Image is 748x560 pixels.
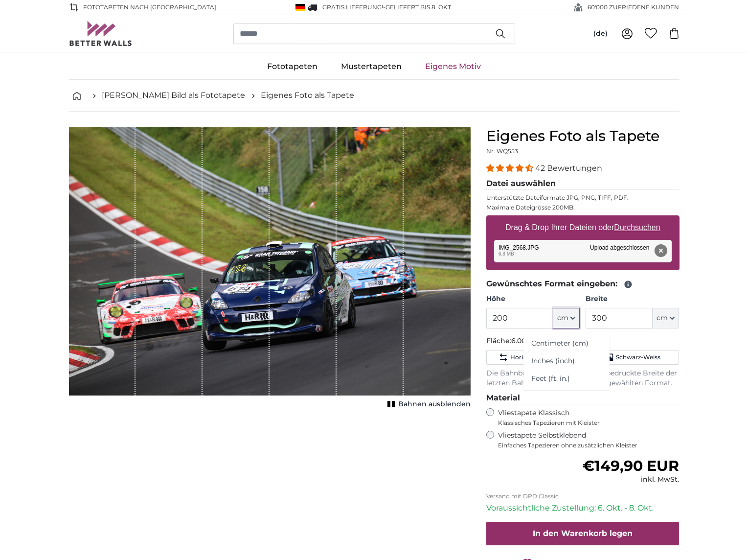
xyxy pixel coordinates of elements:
[102,90,246,101] a: [PERSON_NAME] Bild als Fototapete
[261,90,355,101] a: Eigenes Foto als Tapete
[653,308,679,328] button: cm
[486,294,580,304] label: Höhe
[69,80,680,112] nav: breadcrumbs
[486,492,680,500] p: Versand mit DPD Classic
[523,335,610,352] a: Centimeter (cm)
[616,353,660,361] span: Schwarz-Weiss
[383,3,453,11] span: -
[533,529,633,538] span: In den Warenkorb legen
[322,3,383,11] span: GRATIS Lieferung!
[498,419,671,427] span: Klassisches Tapezieren mit Kleister
[557,313,568,323] span: cm
[553,308,580,328] button: cm
[486,502,680,514] p: Voraussichtliche Zustellung: 6. Okt. - 8. Okt.
[614,223,660,232] u: Durchsuchen
[486,392,680,404] legend: Material
[511,336,536,345] span: 6.00m²
[583,475,679,485] div: inkl. MwSt.
[385,3,453,11] span: Geliefert bis 8. Okt.
[486,178,680,190] legend: Datei auswählen
[486,369,680,388] p: Die Bahnbreite beträgt 50 cm. Die bedruckte Breite der letzten Bahn ergibt sich aus Ihrem gewählt...
[486,336,680,346] p: Fläche:
[385,397,471,411] button: Bahnen ausblenden
[523,352,610,370] a: Inches (inch)
[657,313,668,323] span: cm
[486,194,680,202] p: Unterstützte Dateiformate JPG, PNG, TIFF, PDF.
[486,204,680,211] p: Maximale Dateigrösse 200MB.
[510,353,567,361] span: Horizontal spiegeln
[69,127,471,411] div: 1 of 1
[535,163,602,173] span: 42 Bewertungen
[583,457,679,475] span: €149,90 EUR
[398,399,471,409] span: Bahnen ausblenden
[498,408,671,427] label: Vliestapete Klassisch
[586,294,679,304] label: Breite
[413,54,493,79] a: Eigenes Motiv
[498,442,680,449] span: Einfaches Tapezieren ohne zusätzlichen Kleister
[501,218,664,237] label: Drag & Drop Ihrer Dateien oder
[486,278,680,290] legend: Gewünschtes Format eingeben:
[486,127,680,145] h1: Eigenes Foto als Tapete
[586,25,615,43] button: (de)
[329,54,413,79] a: Mustertapeten
[486,163,535,173] span: 4.38 stars
[295,4,305,11] img: Deutschland
[486,147,518,155] span: Nr. WQ553
[588,3,680,12] span: 60'000 ZUFRIEDENE KUNDEN
[498,431,680,449] label: Vliestapete Selbstklebend
[486,350,580,365] button: Horizontal spiegeln
[586,350,679,365] button: Schwarz-Weiss
[84,3,217,12] span: Fototapeten nach [GEOGRAPHIC_DATA]
[523,370,610,388] a: Feet (ft. in.)
[69,21,133,46] img: Betterwalls
[255,54,329,79] a: Fototapeten
[486,522,680,545] button: In den Warenkorb legen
